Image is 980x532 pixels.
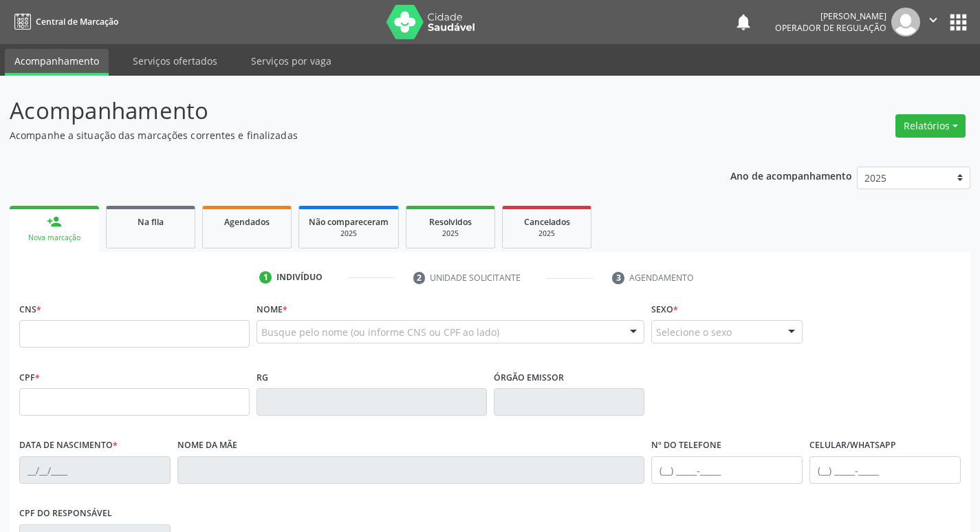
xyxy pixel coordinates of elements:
div: 2025 [416,228,485,239]
span: Busque pelo nome (ou informe CNS ou CPF ao lado) [261,325,499,339]
div: Nova marcação [19,233,89,243]
a: Acompanhamento [5,49,109,76]
label: CNS [19,299,41,320]
a: Serviços por vaga [241,49,341,73]
i:  [926,12,941,28]
label: CPF do responsável [19,503,112,524]
label: Nome [257,299,287,320]
div: 2025 [309,228,389,239]
span: Cancelados [524,216,570,228]
span: Agendados [224,216,270,228]
label: Sexo [651,299,678,320]
label: Nome da mãe [177,435,237,456]
button: Relatórios [895,114,966,138]
span: Central de Marcação [36,16,118,28]
img: img [891,8,920,36]
span: Selecione o sexo [656,325,732,339]
div: 1 [259,271,272,284]
button:  [920,8,946,36]
span: Operador de regulação [775,22,886,34]
label: Nº do Telefone [651,435,721,456]
input: (__) _____-_____ [651,456,803,484]
p: Acompanhe a situação das marcações correntes e finalizadas [10,128,682,142]
label: CPF [19,367,40,388]
label: Celular/WhatsApp [809,435,896,456]
button: apps [946,10,970,34]
div: 2025 [512,228,581,239]
span: Resolvidos [429,216,472,228]
a: Central de Marcação [10,10,118,33]
div: [PERSON_NAME] [775,10,886,22]
p: Ano de acompanhamento [730,167,852,184]
a: Serviços ofertados [123,49,227,73]
label: RG [257,367,268,388]
input: (__) _____-_____ [809,456,961,484]
label: Órgão emissor [494,367,564,388]
input: __/__/____ [19,456,171,484]
p: Acompanhamento [10,94,682,128]
div: Indivíduo [276,271,323,284]
label: Data de nascimento [19,435,118,456]
span: Não compareceram [309,216,389,228]
span: Na fila [138,216,164,228]
div: person_add [47,214,62,229]
button: notifications [734,12,753,32]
